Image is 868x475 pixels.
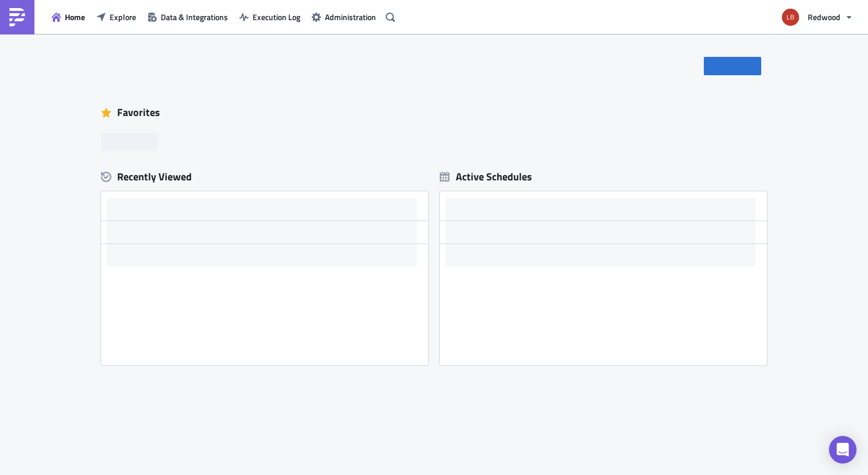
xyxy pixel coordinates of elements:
[306,8,382,26] button: Administration
[440,170,532,183] div: Active Schedules
[8,8,26,26] img: PushMetrics
[829,436,857,464] div: Open Intercom Messenger
[234,8,306,26] button: Execution Log
[325,11,376,23] span: Administration
[91,8,142,26] button: Explore
[142,8,234,26] button: Data & Integrations
[161,11,228,23] span: Data & Integrations
[65,11,85,23] span: Home
[110,11,136,23] span: Explore
[808,11,840,23] span: Redwood
[46,8,91,26] button: Home
[101,104,767,121] div: Favorites
[253,11,300,23] span: Execution Log
[775,5,859,30] button: Redwood
[101,168,428,186] div: Recently Viewed
[781,7,800,27] img: Avatar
